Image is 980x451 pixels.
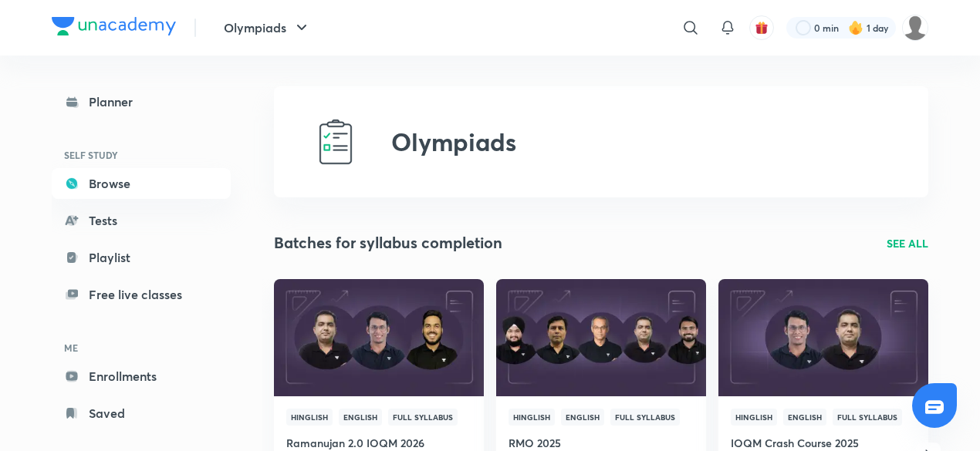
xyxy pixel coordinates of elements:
img: Thumbnail [494,278,708,397]
button: Olympiads [215,12,320,43]
h6: ME [52,335,231,361]
h6: SELF STUDY [52,142,231,168]
img: Company Logo [52,17,176,35]
h2: Batches for syllabus completion [274,231,502,254]
h2: Olympiads [391,127,516,157]
a: Playlist [52,242,231,273]
h4: RMO 2025 [509,435,694,451]
span: English [339,409,382,426]
a: Company Logo [52,17,176,39]
button: avatar [749,15,774,40]
img: streak [848,20,863,35]
span: Full Syllabus [833,409,902,426]
a: Tests [52,205,231,236]
span: Full Syllabus [388,409,458,426]
img: Thumbnail [272,278,485,397]
img: Adrinil Sain [902,15,928,41]
span: English [561,409,604,426]
a: Browse [52,168,231,199]
img: Olympiads [311,117,360,167]
a: Enrollments [52,361,231,392]
a: Planner [52,86,231,117]
a: SEE ALL [887,235,928,251]
span: Full Syllabus [610,409,680,426]
h4: Ramanujan 2.0 IOQM 2026 [286,435,471,451]
span: Hinglish [286,409,333,426]
span: English [783,409,826,426]
span: Hinglish [731,409,777,426]
a: Free live classes [52,279,231,310]
img: avatar [755,21,769,35]
span: Hinglish [509,409,555,426]
img: Thumbnail [716,278,930,397]
a: Saved [52,398,231,429]
h4: IOQM Crash Course 2025 [731,435,916,451]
